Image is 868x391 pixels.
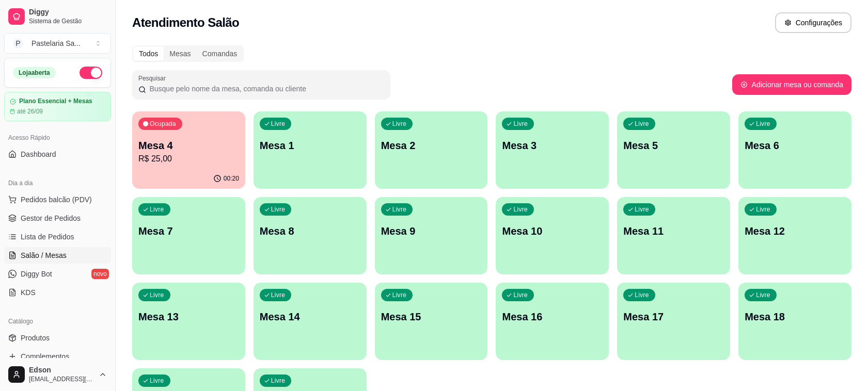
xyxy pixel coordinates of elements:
[635,120,649,128] p: Livre
[13,38,23,48] span: P
[132,14,239,31] h2: Atendimento Salão
[738,283,851,360] button: LivreMesa 18
[138,153,239,165] p: R$ 25,00
[496,283,609,360] button: LivreMesa 16
[635,205,649,214] p: Livre
[775,12,851,33] button: Configurações
[4,129,111,146] div: Acesso Rápido
[260,224,360,238] p: Mesa 8
[271,205,286,214] p: Livre
[80,67,102,79] button: Alterar Status
[271,377,286,385] p: Livre
[132,197,245,274] button: LivreMesa 7
[375,283,488,360] button: LivreMesa 15
[150,377,164,385] p: Livre
[150,120,176,128] p: Ocupada
[132,283,245,360] button: LivreMesa 13
[150,291,164,299] p: Livre
[502,309,603,324] p: Mesa 16
[4,146,111,162] a: Dashboard
[29,366,94,375] span: Edson
[138,138,239,153] p: Mesa 4
[21,333,50,343] span: Produtos
[31,38,81,48] div: Pastelaria Sa ...
[29,8,107,17] span: Diggy
[4,330,111,346] a: Produtos
[756,120,770,128] p: Livre
[4,266,111,282] a: Diggy Botnovo
[513,120,528,128] p: Livre
[17,107,43,116] article: até 26/09
[260,138,360,153] p: Mesa 1
[623,138,724,153] p: Mesa 5
[623,309,724,324] p: Mesa 17
[617,283,730,360] button: LivreMesa 17
[224,174,239,183] p: 00:20
[738,197,851,274] button: LivreMesa 12
[19,97,92,105] article: Plano Essencial + Mesas
[4,313,111,330] div: Catálogo
[617,197,730,274] button: LivreMesa 11
[4,175,111,191] div: Dia a dia
[4,92,111,121] a: Plano Essencial + Mesasaté 26/09
[496,197,609,274] button: LivreMesa 10
[381,309,482,324] p: Mesa 15
[138,74,169,83] label: Pesquisar
[271,120,286,128] p: Livre
[13,67,56,78] div: Loja aberta
[756,205,770,214] p: Livre
[254,197,367,274] button: LivreMesa 8
[392,120,407,128] p: Livre
[271,291,286,299] p: Livre
[197,46,243,61] div: Comandas
[4,4,111,29] a: DiggySistema de Gestão
[21,232,74,242] span: Lista de Pedidos
[617,111,730,189] button: LivreMesa 5
[496,111,609,189] button: LivreMesa 3
[132,111,245,189] button: OcupadaMesa 4R$ 25,0000:20
[4,33,111,54] button: Select a team
[150,205,164,214] p: Livre
[138,309,239,324] p: Mesa 13
[133,46,164,61] div: Todos
[4,229,111,245] a: Lista de Pedidos
[745,309,845,324] p: Mesa 18
[4,191,111,208] button: Pedidos balcão (PDV)
[502,138,603,153] p: Mesa 3
[21,149,56,159] span: Dashboard
[4,284,111,301] a: KDS
[623,224,724,238] p: Mesa 11
[29,375,94,383] span: [EMAIL_ADDRESS][DOMAIN_NAME]
[375,111,488,189] button: LivreMesa 2
[164,46,196,61] div: Mesas
[254,111,367,189] button: LivreMesa 1
[138,224,239,238] p: Mesa 7
[4,348,111,365] a: Complementos
[502,224,603,238] p: Mesa 10
[381,138,482,153] p: Mesa 2
[254,283,367,360] button: LivreMesa 14
[21,287,36,298] span: KDS
[260,309,360,324] p: Mesa 14
[21,269,52,279] span: Diggy Bot
[375,197,488,274] button: LivreMesa 9
[21,194,92,205] span: Pedidos balcão (PDV)
[392,291,407,299] p: Livre
[513,291,528,299] p: Livre
[392,205,407,214] p: Livre
[635,291,649,299] p: Livre
[21,351,69,362] span: Complementos
[21,213,81,223] span: Gestor de Pedidos
[745,224,845,238] p: Mesa 12
[4,247,111,264] a: Salão / Mesas
[738,111,851,189] button: LivreMesa 6
[29,17,107,25] span: Sistema de Gestão
[381,224,482,238] p: Mesa 9
[4,362,111,387] button: Edson[EMAIL_ADDRESS][DOMAIN_NAME]
[4,210,111,226] a: Gestor de Pedidos
[732,74,851,95] button: Adicionar mesa ou comanda
[745,138,845,153] p: Mesa 6
[513,205,528,214] p: Livre
[756,291,770,299] p: Livre
[21,250,67,260] span: Salão / Mesas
